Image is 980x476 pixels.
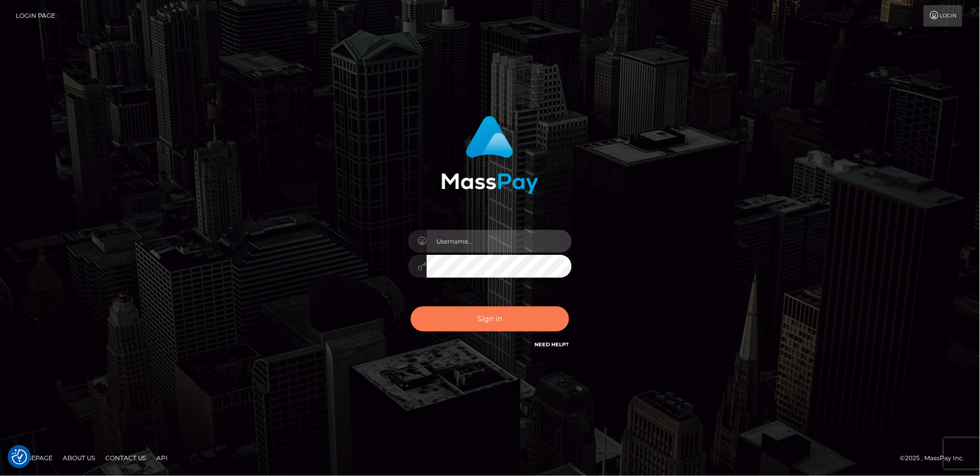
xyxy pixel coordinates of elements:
button: Consent Preferences [12,449,27,465]
button: Sign in [411,306,569,331]
input: Username... [427,230,572,253]
a: Homepage [11,450,57,466]
a: API [152,450,172,466]
a: Login Page [16,5,55,27]
a: Login [924,5,963,27]
img: Revisit consent button [12,449,27,465]
div: © 2025 , MassPay Inc. [900,453,972,464]
a: Need Help? [535,341,569,348]
a: Contact Us [101,450,150,466]
img: MassPay Login [441,116,539,194]
a: About Us [59,450,99,466]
